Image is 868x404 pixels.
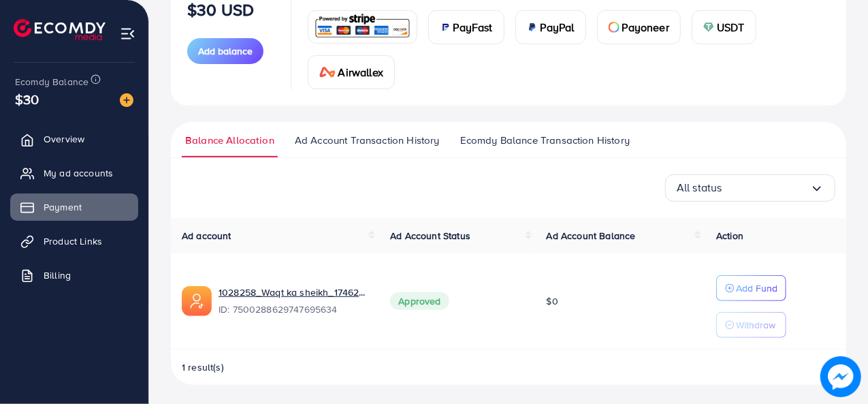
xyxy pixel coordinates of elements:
a: cardAirwallex [308,55,395,89]
img: card [312,12,413,42]
img: card [319,67,336,78]
a: card [308,10,417,44]
div: Search for option [665,174,835,202]
span: Ad Account Transaction History [295,133,440,148]
span: PayPal [541,19,575,35]
span: Product Links [44,234,102,248]
span: 1 result(s) [182,360,224,374]
img: image [820,356,861,397]
button: Add Fund [716,275,786,301]
img: ic-ads-acc.e4c84228.svg [182,286,212,316]
img: card [703,22,714,33]
div: <span class='underline'>1028258_Waqt ka sheikh_1746297408644</span></br>7500288629747695634 [219,285,368,317]
span: All status [677,177,722,198]
img: image [120,93,133,107]
a: Overview [10,125,138,153]
img: card [527,22,538,33]
span: Approved [390,292,449,310]
input: Search for option [722,177,810,198]
span: ID: 7500288629747695634 [219,302,368,316]
span: Ad account [182,229,231,243]
span: $30 [15,89,39,109]
img: menu [120,26,135,42]
span: Ecomdy Balance Transaction History [460,133,630,148]
a: My ad accounts [10,159,138,187]
a: cardPayFast [428,10,504,44]
a: cardPayPal [515,10,586,44]
img: card [440,22,451,33]
img: logo [14,19,106,40]
span: Payoneer [622,19,669,35]
a: Billing [10,262,138,289]
span: Ad Account Balance [547,229,636,243]
span: USDT [717,19,745,35]
span: Payment [44,200,82,214]
a: Product Links [10,228,138,255]
span: My ad accounts [44,166,113,180]
p: Withdraw [736,317,775,333]
span: Add balance [198,44,253,58]
img: card [609,22,620,33]
span: Billing [44,268,71,282]
button: Withdraw [716,312,786,338]
span: Overview [44,132,84,146]
a: cardUSDT [692,10,756,44]
a: cardPayoneer [597,10,681,44]
span: PayFast [453,19,493,35]
a: Payment [10,193,138,221]
button: Add balance [187,38,263,64]
span: Balance Allocation [185,133,274,148]
span: Airwallex [338,64,383,80]
span: $0 [547,294,558,308]
span: Ecomdy Balance [15,75,89,89]
p: Add Fund [736,280,777,296]
a: 1028258_Waqt ka sheikh_1746297408644 [219,285,368,299]
p: $30 USD [187,1,254,18]
span: Ad Account Status [390,229,470,243]
span: Action [716,229,743,243]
